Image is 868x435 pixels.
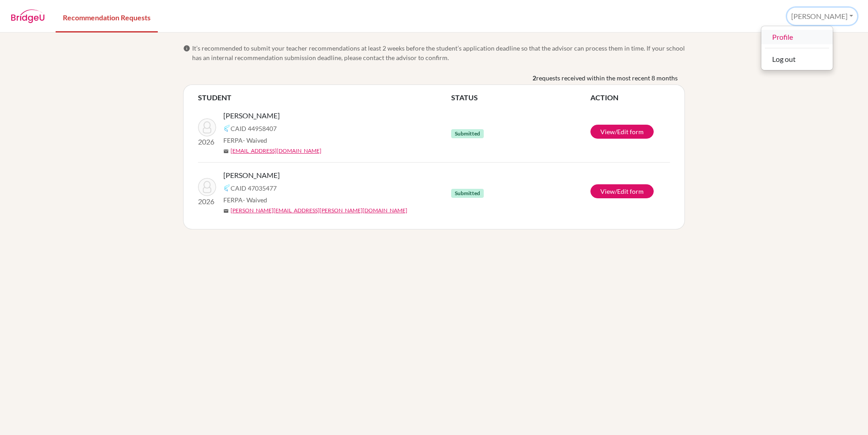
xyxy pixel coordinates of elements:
span: It’s recommended to submit your teacher recommendations at least 2 weeks before the student’s app... [192,43,685,62]
img: Varde, Athena [198,118,216,136]
p: 2026 [198,196,216,207]
img: Common App logo [223,184,231,192]
span: mail [223,149,229,154]
th: STUDENT [198,92,451,103]
img: Common App logo [223,125,231,132]
span: CAID 47035477 [231,183,277,193]
th: ACTION [590,92,670,103]
button: Log out [761,52,833,66]
span: [PERSON_NAME] [223,170,280,181]
span: - Waived [243,196,267,204]
span: Submitted [451,129,484,138]
span: info [183,45,190,52]
th: STATUS [451,92,590,103]
p: 2026 [198,136,216,147]
a: View/Edit form [590,184,654,198]
span: CAID 44958407 [231,124,277,133]
div: [PERSON_NAME] [761,26,833,70]
a: Recommendation Requests [56,1,158,33]
span: Submitted [451,189,484,198]
span: - Waived [243,136,267,144]
span: FERPA [223,195,267,205]
a: Profile [761,30,833,44]
a: [EMAIL_ADDRESS][DOMAIN_NAME] [231,147,321,155]
img: BridgeU logo [11,9,45,23]
span: requests received within the most recent 8 months [536,73,678,83]
span: mail [223,208,229,214]
img: Atzbach, Amelia [198,178,216,196]
b: 2 [533,73,536,83]
a: [PERSON_NAME][EMAIL_ADDRESS][PERSON_NAME][DOMAIN_NAME] [231,206,407,215]
a: View/Edit form [590,125,654,139]
span: FERPA [223,136,267,145]
button: [PERSON_NAME] [787,8,857,25]
span: [PERSON_NAME] [223,110,280,121]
